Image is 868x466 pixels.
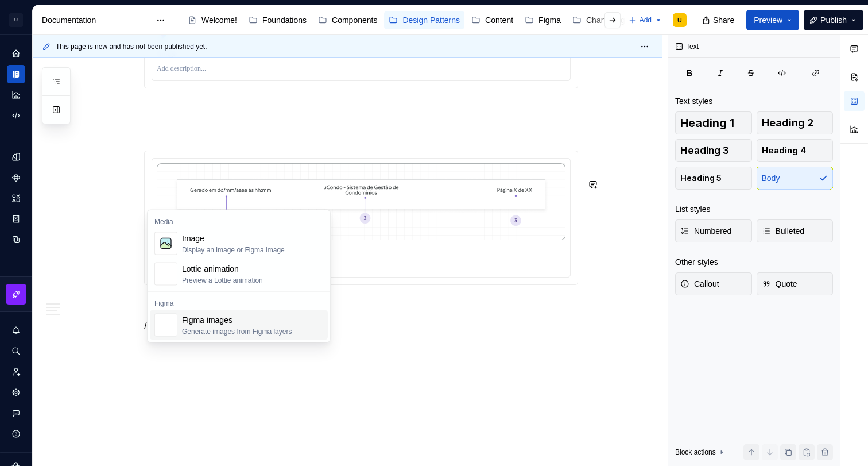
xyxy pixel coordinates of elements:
[7,321,25,340] button: Notifications
[675,139,752,162] button: Heading 3
[182,314,292,326] div: Figma images
[757,139,834,162] button: Heading 4
[713,14,734,26] span: Share
[675,272,752,295] button: Callout
[467,11,518,29] a: Content
[182,245,285,255] div: Display an image or Figma image
[675,95,712,107] div: Text styles
[56,42,207,51] span: This page is new and has not been published yet.
[7,148,25,166] a: Design tokens
[7,168,25,187] a: Components
[7,65,25,83] a: Documentation
[7,189,25,207] a: Assets
[568,11,630,29] a: Changelog
[675,203,710,215] div: List styles
[148,210,330,342] div: Suggestions
[9,13,23,27] div: U
[757,111,834,134] button: Heading 2
[262,14,307,26] div: Foundations
[182,233,285,244] div: Image
[757,219,834,242] button: Bulleted
[7,383,25,402] a: Settings
[384,11,464,29] a: Design Patterns
[485,14,513,26] div: Content
[675,219,752,242] button: Numbered
[675,448,716,457] div: Block actions
[183,9,623,32] div: Page tree
[520,11,565,29] a: Figma
[696,10,742,30] button: Share
[332,14,377,26] div: Components
[2,7,30,32] button: U
[313,11,382,29] a: Components
[746,10,799,30] button: Preview
[680,225,731,237] span: Numbered
[677,16,682,25] div: U
[757,272,834,295] button: Quote
[182,327,292,336] div: Generate images from Figma layers
[762,225,805,237] span: Bulleted
[680,172,722,184] span: Heading 5
[7,342,25,360] button: Search ⌘K
[680,145,729,156] span: Heading 3
[7,44,25,63] a: Home
[538,14,561,26] div: Figma
[7,106,25,125] a: Code automation
[675,444,726,460] div: Block actions
[244,11,311,29] a: Foundations
[804,10,863,30] button: Publish
[820,14,847,26] span: Publish
[675,256,718,268] div: Other styles
[675,111,752,134] button: Heading 1
[183,11,242,29] a: Welcome!
[7,404,25,422] button: Contact support
[680,278,719,290] span: Callout
[7,210,25,228] a: Storybook stories
[7,363,25,381] a: Invite team
[762,117,813,129] span: Heading 2
[7,230,25,249] a: Data sources
[762,145,806,156] span: Heading 4
[144,321,161,331] span: /ima
[182,263,263,275] div: Lottie animation
[754,14,782,26] span: Preview
[42,14,150,26] div: Documentation
[762,278,797,290] span: Quote
[182,276,263,285] div: Preview a Lottie animation
[680,117,734,129] span: Heading 1
[402,14,460,26] div: Design Patterns
[201,14,237,26] div: Welcome!
[150,217,328,226] div: Media
[150,299,328,308] div: Figma
[640,16,652,25] span: Add
[7,86,25,104] a: Analytics
[625,12,666,28] button: Add
[675,167,752,190] button: Heading 5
